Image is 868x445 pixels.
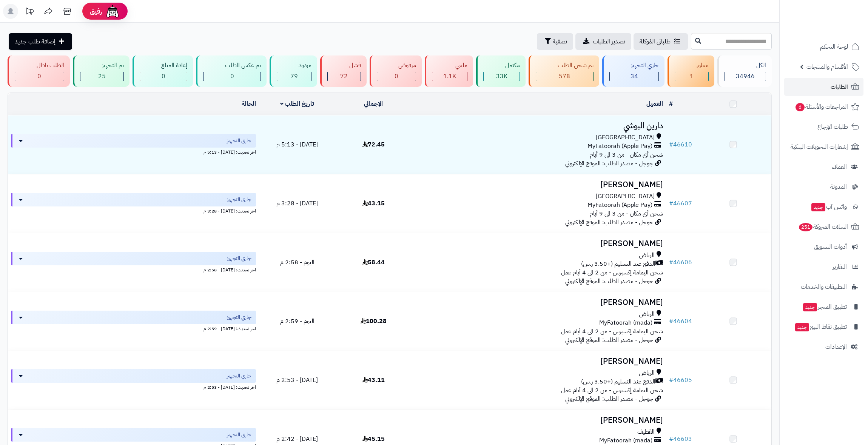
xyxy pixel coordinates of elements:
span: تطبيق المتجر [802,302,847,312]
span: إضافة طلب جديد [15,37,56,46]
span: شحن أي مكان - من 3 الى 9 أيام [590,209,663,218]
a: مرفوض 0 [368,55,424,87]
a: طلبات الإرجاع [784,118,863,136]
a: #46607 [669,199,692,208]
span: الرياض [639,369,655,377]
span: الرياض [639,310,655,319]
a: فشل 72 [319,55,368,87]
span: التقارير [833,262,847,272]
span: # [669,317,673,326]
div: فشل [327,61,361,70]
button: تصفية [537,33,573,50]
span: [GEOGRAPHIC_DATA] [596,133,655,142]
span: رفيق [90,7,102,16]
span: جاري التجهيز [227,137,251,145]
span: [DATE] - 2:53 م [276,376,318,385]
span: جديد [811,203,825,211]
h3: [PERSON_NAME] [415,239,663,248]
a: تم عكس الطلب 0 [194,55,268,87]
a: إضافة طلب جديد [9,33,72,50]
a: معلق 1 [666,55,716,87]
div: 0 [15,72,64,81]
a: وآتس آبجديد [784,198,863,216]
span: 34946 [736,72,755,81]
span: المدونة [830,182,847,192]
a: طلباتي المُوكلة [634,33,688,50]
a: #46610 [669,140,692,149]
a: الإعدادات [784,338,863,356]
span: جاري التجهيز [227,255,251,262]
span: جوجل - مصدر الطلب: الموقع الإلكتروني [565,336,653,345]
span: 33K [496,72,507,81]
span: المراجعات والأسئلة [795,102,848,112]
span: # [669,258,673,267]
a: الكل34946 [716,55,773,87]
a: تطبيق نقاط البيعجديد [784,318,863,336]
span: شحن أي مكان - من 3 الى 9 أيام [590,150,663,159]
span: MyFatoorah (mada) [599,319,652,327]
span: السلات المتروكة [798,222,848,232]
span: 79 [290,72,298,81]
div: 578 [536,72,593,81]
a: التقارير [784,258,863,276]
a: تصدير الطلبات [575,33,631,50]
img: ai-face.png [105,4,120,19]
div: إعادة المبلغ [140,61,188,70]
div: جاري التجهيز [609,61,659,70]
div: اخر تحديث: [DATE] - 2:53 م [11,383,256,391]
span: 43.15 [362,199,385,208]
div: 0 [140,72,187,81]
span: تصفية [553,37,567,46]
span: الدفع عند التسليم (+3.50 ر.س) [581,260,655,268]
div: تم التجهيز [80,61,124,70]
span: جوجل - مصدر الطلب: الموقع الإلكتروني [565,218,653,227]
h3: دارين البوشي [415,122,663,130]
span: MyFatoorah (Apple Pay) [587,201,652,209]
div: الكل [725,61,766,70]
span: جوجل - مصدر الطلب: الموقع الإلكتروني [565,159,653,168]
span: 6 [796,103,805,111]
div: 25 [80,72,123,81]
span: اليوم - 2:59 م [280,317,315,326]
span: 0 [162,72,165,81]
a: #46605 [669,376,692,385]
a: مردود 79 [268,55,319,87]
span: التطبيقات والخدمات [801,282,847,292]
a: #46603 [669,434,692,443]
div: الطلب باطل [15,61,64,70]
a: # [669,99,673,108]
div: 0 [204,72,261,81]
span: جديد [803,303,817,311]
span: جاري التجهيز [227,314,251,321]
div: معلق [675,61,709,70]
span: الطلبات [831,82,848,92]
span: إشعارات التحويلات البنكية [791,142,848,152]
span: جوجل - مصدر الطلب: الموقع الإلكتروني [565,394,653,403]
a: الحالة [242,99,256,108]
span: العملاء [832,162,847,172]
span: لوحة التحكم [820,42,848,52]
a: الطلب باطل 0 [6,55,71,87]
span: 43.11 [362,376,385,385]
div: تم عكس الطلب [203,61,261,70]
div: 1 [675,72,708,81]
a: المدونة [784,178,863,196]
a: المراجعات والأسئلة6 [784,98,863,116]
h3: [PERSON_NAME] [415,357,663,366]
span: 0 [230,72,234,81]
span: القطيف [637,428,655,436]
div: اخر تحديث: [DATE] - 2:58 م [11,265,256,273]
div: ملغي [432,61,467,70]
div: 79 [277,72,311,81]
span: اليوم - 2:58 م [280,258,315,267]
a: #46604 [669,317,692,326]
span: تطبيق نقاط البيع [794,322,847,332]
div: مكتمل [483,61,520,70]
a: السلات المتروكة251 [784,218,863,236]
span: 34 [631,72,638,81]
span: 251 [799,223,812,231]
div: مرفوض [377,61,416,70]
span: 25 [98,72,106,81]
span: جاري التجهيز [227,372,251,380]
h3: [PERSON_NAME] [415,416,663,425]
